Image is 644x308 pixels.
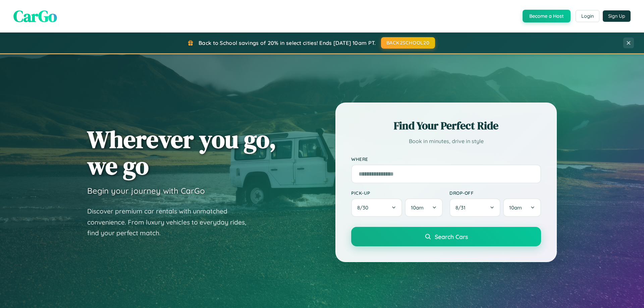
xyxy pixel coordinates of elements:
p: Book in minutes, drive in style [351,136,541,146]
p: Discover premium car rentals with unmatched convenience. From luxury vehicles to everyday rides, ... [87,206,255,239]
label: Drop-off [449,190,541,196]
h1: Wherever you go, we go [87,126,276,179]
label: Pick-up [351,190,443,196]
h3: Begin your journey with CarGo [87,186,205,196]
span: Back to School savings of 20% in select cities! Ends [DATE] 10am PT. [199,40,376,46]
button: Become a Host [523,10,571,22]
label: Where [351,156,541,162]
span: 10am [509,204,522,211]
button: Search Cars [351,227,541,246]
button: 10am [405,198,443,217]
button: 8/30 [351,198,402,217]
button: 10am [503,198,541,217]
span: CarGo [13,5,57,27]
span: Search Cars [435,233,468,240]
button: Sign Up [603,10,631,22]
button: BACK2SCHOOL20 [381,37,435,49]
span: 8 / 31 [455,204,469,211]
button: 8/31 [449,198,500,217]
h2: Find Your Perfect Ride [351,118,541,133]
button: Login [576,10,599,22]
span: 10am [411,204,424,211]
span: 8 / 30 [357,204,372,211]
